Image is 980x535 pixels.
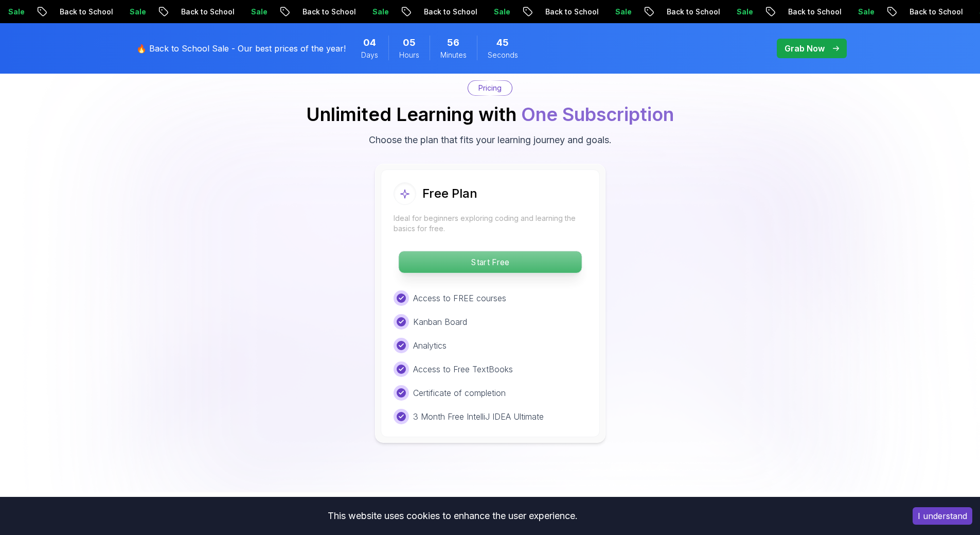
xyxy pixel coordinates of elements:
[50,7,120,17] p: Back to School
[785,42,825,55] p: Grab Now
[413,339,447,352] p: Analytics
[293,7,363,17] p: Back to School
[447,36,459,50] span: 56 Minutes
[120,7,153,17] p: Sale
[478,83,502,93] p: Pricing
[440,50,467,60] span: Minutes
[488,50,518,60] span: Seconds
[849,7,882,17] p: Sale
[521,103,674,126] span: One Subscription
[413,292,506,304] p: Access to FREE courses
[398,251,582,273] button: Start Free
[913,507,972,525] button: Accept cookies
[363,36,376,50] span: 4 Days
[727,7,760,17] p: Sale
[485,7,518,17] p: Sale
[413,387,506,399] p: Certificate of completion
[399,50,419,60] span: Hours
[394,213,587,234] p: Ideal for beginners exploring coding and learning the basics for free.
[606,7,639,17] p: Sale
[403,36,416,50] span: 5 Hours
[369,133,612,147] p: Choose the plan that fits your learning journey and goals.
[779,7,849,17] p: Back to School
[422,185,477,202] h2: Free Plan
[242,7,275,17] p: Sale
[496,36,509,50] span: 45 Seconds
[413,363,513,375] p: Access to Free TextBooks
[306,104,674,125] h2: Unlimited Learning with
[172,7,242,17] p: Back to School
[394,257,587,267] a: Start Free
[8,505,897,527] div: This website uses cookies to enhance the user experience.
[536,7,606,17] p: Back to School
[413,410,544,423] p: 3 Month Free IntelliJ IDEA Ultimate
[657,7,727,17] p: Back to School
[415,7,485,17] p: Back to School
[361,50,378,60] span: Days
[900,7,970,17] p: Back to School
[363,7,396,17] p: Sale
[413,316,467,328] p: Kanban Board
[399,251,581,273] p: Start Free
[136,42,346,55] p: 🔥 Back to School Sale - Our best prices of the year!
